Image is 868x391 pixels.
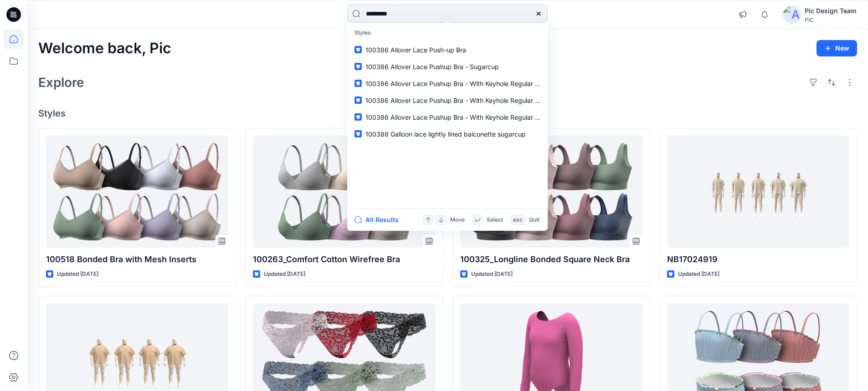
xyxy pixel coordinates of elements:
[349,126,546,142] a: 100388 Galloon lace lightly lined balconette sugarcup
[817,40,857,56] button: New
[349,25,546,41] p: Styles
[46,253,228,266] p: 100518 Bonded Bra with Mesh Inserts
[349,75,546,92] a: 100386 Allover Lace Pushup Bra - With Keyhole Regular Foam - V1 LACE
[46,136,228,248] a: 100518 Bonded Bra with Mesh Inserts
[38,40,171,57] h2: Welcome back, Pic
[354,214,405,225] button: All Results
[253,136,435,248] a: 100263_Comfort Cotton Wirefree Bra
[471,269,513,279] p: Updated [DATE]
[38,75,84,90] h2: Explore
[487,215,503,225] p: Select
[783,5,801,24] img: avatar
[365,113,584,121] span: 100386 Allover Lace Pushup Bra - With Keyhole Regular Foam - V3 LACE
[365,96,584,104] span: 100386 Allover Lace Pushup Bra - With Keyhole Regular Foam - V2 LACE
[667,136,849,248] a: NB17024919
[38,108,857,119] h4: Styles
[805,16,857,23] div: PIC
[365,80,583,87] span: 100386 Allover Lace Pushup Bra - With Keyhole Regular Foam - V1 LACE
[365,63,499,71] span: 100386 Allover Lace Pushup Bra - Sugarcup
[450,215,465,225] p: Move
[678,269,719,279] p: Updated [DATE]
[460,253,642,266] p: 100325_Longline Bonded Square Neck Bra
[349,58,546,75] a: 100386 Allover Lace Pushup Bra - Sugarcup
[349,41,546,58] a: 100386 Allover Lace Push-up Bra
[805,5,857,16] div: Pic Design Team
[529,215,539,225] p: Quit
[264,269,305,279] p: Updated [DATE]
[365,130,526,138] span: 100388 Galloon lace lightly lined balconette sugarcup
[460,136,642,248] a: 100325_Longline Bonded Square Neck Bra
[365,46,466,54] span: 100386 Allover Lace Push-up Bra
[349,92,546,109] a: 100386 Allover Lace Pushup Bra - With Keyhole Regular Foam - V2 LACE
[349,109,546,126] a: 100386 Allover Lace Pushup Bra - With Keyhole Regular Foam - V3 LACE
[57,269,98,279] p: Updated [DATE]
[253,253,435,266] p: 100263_Comfort Cotton Wirefree Bra
[667,253,849,266] p: NB17024919
[513,215,523,225] p: esc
